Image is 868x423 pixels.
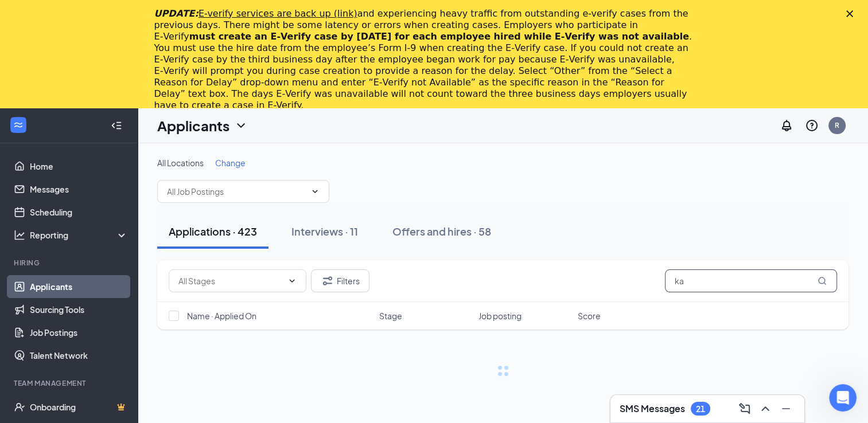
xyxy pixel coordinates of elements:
[30,298,128,321] a: Sourcing Tools
[198,8,357,19] a: E-verify services are back up (link)
[779,402,793,416] svg: Minimize
[169,224,257,238] div: Applications · 423
[756,399,774,418] button: ChevronUp
[13,119,24,131] svg: WorkstreamLogo
[829,384,857,412] iframe: Intercom live chat
[738,402,752,416] svg: ComposeMessage
[14,378,126,388] div: Team Management
[291,224,358,238] div: Interviews · 11
[154,8,357,19] i: UPDATE:
[30,201,128,224] a: Scheduling
[835,120,839,130] div: R
[392,224,491,238] div: Offers and hires · 58
[735,399,754,418] button: ComposeMessage
[14,229,25,241] svg: Analysis
[154,8,696,111] div: and experiencing heavy traffic from outstanding e-verify cases from the previous days. There migh...
[111,120,122,131] svg: Collapse
[30,395,128,418] a: OnboardingCrown
[321,274,334,288] svg: Filter
[287,276,297,285] svg: ChevronDown
[14,258,126,268] div: Hiring
[478,310,521,322] span: Job posting
[157,158,204,168] span: All Locations
[311,269,369,292] button: Filter Filters
[30,178,128,201] a: Messages
[578,310,601,322] span: Score
[189,31,689,42] b: must create an E‑Verify case by [DATE] for each employee hired while E‑Verify was not available
[758,402,772,416] svg: ChevronUp
[620,402,685,415] h3: SMS Messages
[777,399,795,418] button: Minimize
[30,155,128,178] a: Home
[187,310,256,322] span: Name · Applied On
[780,119,793,132] svg: Notifications
[30,229,129,241] div: Reporting
[234,119,248,132] svg: ChevronDown
[846,10,858,17] div: Close
[818,276,827,285] svg: MagnifyingGlass
[178,275,283,287] input: All Stages
[30,321,128,344] a: Job Postings
[310,187,320,196] svg: ChevronDown
[30,344,128,367] a: Talent Network
[167,185,306,198] input: All Job Postings
[805,119,819,132] svg: QuestionInfo
[379,310,402,322] span: Stage
[215,158,246,168] span: Change
[157,116,229,135] h1: Applicants
[696,404,705,414] div: 21
[665,269,837,292] input: Search in applications
[30,275,128,298] a: Applicants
